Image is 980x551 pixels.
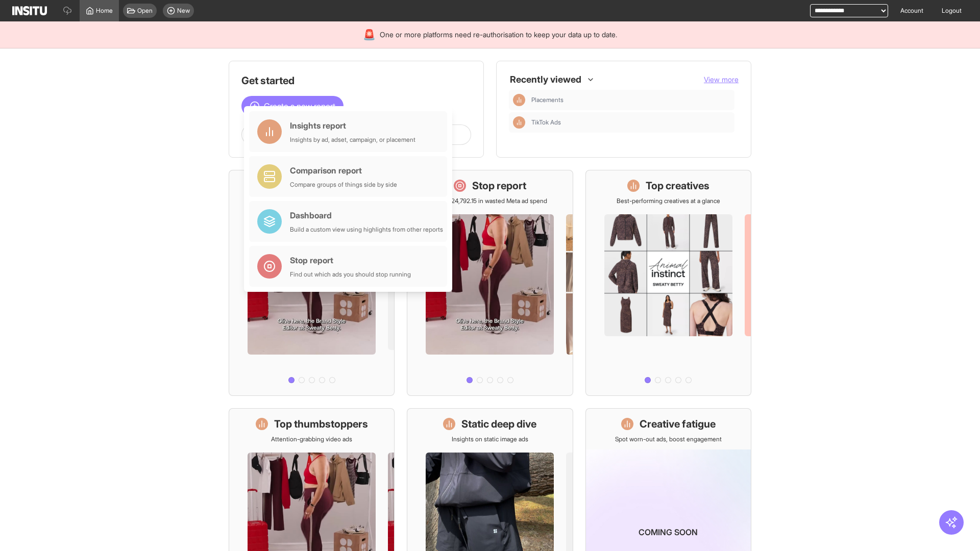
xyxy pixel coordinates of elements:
h1: Top creatives [646,179,709,193]
span: TikTok Ads [531,118,561,127]
h1: Get started [241,73,471,88]
h1: Stop report [472,179,526,193]
span: New [177,7,190,15]
p: Save £24,792.15 in wasted Meta ad spend [433,197,547,205]
span: Home [96,7,113,15]
a: What's live nowSee all active ads instantly [229,170,395,396]
span: Placements [531,96,730,104]
div: Insights [513,116,525,129]
p: Insights on static image ads [452,435,528,443]
span: Create a new report [264,100,335,112]
div: Insights report [290,119,415,132]
span: View more [704,75,739,84]
p: Best-performing creatives at a glance [617,197,720,205]
a: Stop reportSave £24,792.15 in wasted Meta ad spend [407,170,573,396]
span: Placements [531,96,563,104]
button: Create a new report [241,96,344,116]
button: View more [704,74,739,85]
div: Dashboard [290,209,443,221]
img: Logo [12,6,47,15]
a: Top creativesBest-performing creatives at a glance [585,170,751,396]
div: 🚨 [363,28,376,42]
div: Stop report [290,254,411,266]
span: TikTok Ads [531,118,730,127]
h1: Static deep dive [461,417,536,431]
div: Find out which ads you should stop running [290,270,411,279]
p: Attention-grabbing video ads [271,435,352,443]
div: Insights by ad, adset, campaign, or placement [290,136,415,144]
div: Compare groups of things side by side [290,181,397,189]
div: Insights [513,94,525,106]
div: Build a custom view using highlights from other reports [290,226,443,234]
span: Open [137,7,153,15]
div: Comparison report [290,164,397,177]
span: One or more platforms need re-authorisation to keep your data up to date. [380,30,617,40]
h1: Top thumbstoppers [274,417,368,431]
